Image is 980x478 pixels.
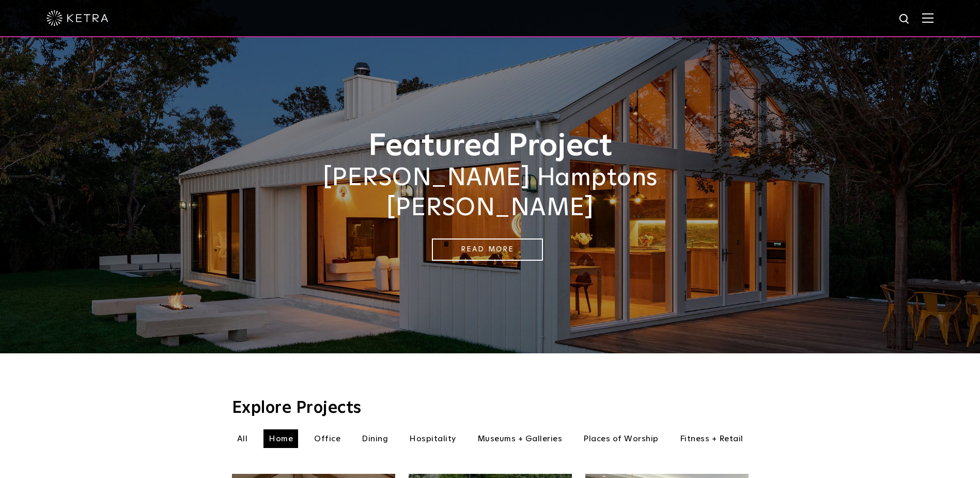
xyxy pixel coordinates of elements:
[232,400,749,416] h3: Explore Projects
[356,429,393,448] li: Dining
[263,429,298,448] li: Home
[922,13,934,23] img: Hamburger%20Nav.svg
[232,429,253,448] li: All
[232,163,749,223] h2: [PERSON_NAME] Hamptons [PERSON_NAME]
[46,10,108,26] img: ketra-logo-2019-white
[404,429,461,448] li: Hospitality
[675,429,749,448] li: Fitness + Retail
[472,429,568,448] li: Museums + Galleries
[578,429,664,448] li: Places of Worship
[309,429,346,448] li: Office
[432,238,543,261] a: Read More
[898,13,911,26] img: search icon
[232,129,749,163] h1: Featured Project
